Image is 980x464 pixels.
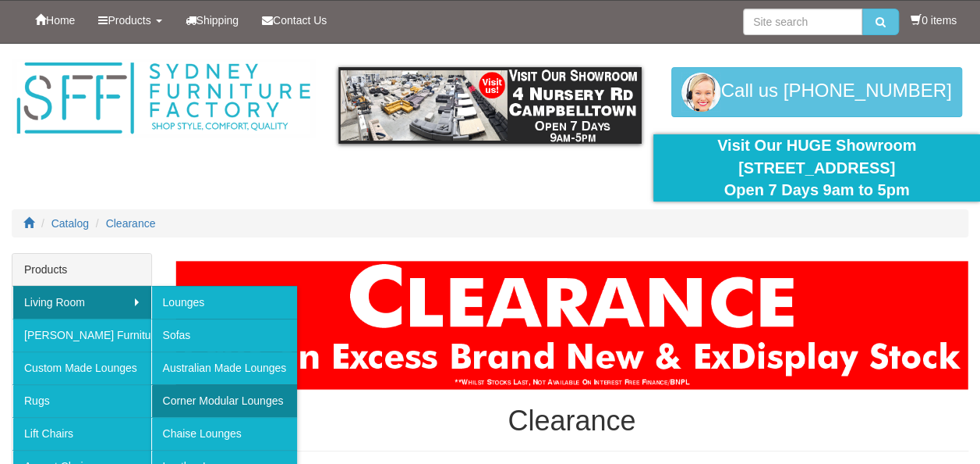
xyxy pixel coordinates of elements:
[87,1,173,40] a: Products
[151,352,298,384] a: Australian Made Lounges
[12,384,151,417] a: Rugs
[106,217,156,230] a: Clearance
[12,417,151,450] a: Lift Chairs
[12,59,315,137] img: Sydney Furniture Factory
[250,1,338,40] a: Contact Us
[175,405,969,437] h1: Clearance
[12,286,151,319] a: Living Room
[46,14,75,27] span: Home
[273,14,327,27] span: Contact Us
[665,134,968,202] div: Visit Our HUGE Showroom [STREET_ADDRESS] Open 7 Days 9am to 5pm
[108,14,150,27] span: Products
[338,67,642,144] img: showroom.gif
[12,254,151,286] div: Products
[12,352,151,384] a: Custom Made Lounges
[151,286,298,319] a: Lounges
[175,261,969,390] img: Clearance
[23,1,87,40] a: Home
[51,217,89,230] a: Catalog
[151,417,298,450] a: Chaise Lounges
[151,384,298,417] a: Corner Modular Lounges
[911,12,957,28] li: 0 items
[174,1,251,40] a: Shipping
[151,319,298,352] a: Sofas
[196,14,239,27] span: Shipping
[743,9,862,35] input: Site search
[12,319,151,352] a: [PERSON_NAME] Furniture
